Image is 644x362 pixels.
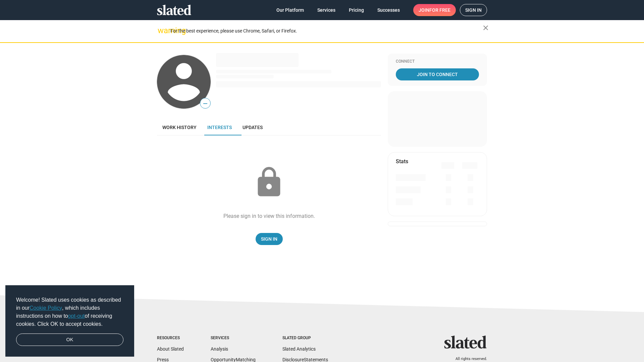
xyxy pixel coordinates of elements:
span: Work history [162,125,197,130]
span: — [200,99,210,108]
a: Interests [202,119,237,135]
a: Updates [237,119,268,135]
a: Pricing [343,4,369,16]
span: Welcome! Slated uses cookies as described in our , which includes instructions on how to of recei... [16,296,123,328]
a: Analysis [211,346,228,352]
div: Resources [157,336,184,341]
span: Our Platform [276,4,304,16]
span: Services [317,4,335,16]
a: Join To Connect [396,68,479,80]
div: Services [211,336,256,341]
a: Sign in [460,4,487,16]
a: Cookie Policy [30,305,62,311]
a: Slated Analytics [282,346,316,352]
a: Work history [157,119,202,135]
span: Pricing [349,4,364,16]
a: Services [312,4,341,16]
a: dismiss cookie message [16,334,123,346]
mat-icon: lock [252,166,286,199]
div: Slated Group [282,336,328,341]
div: cookieconsent [5,285,134,357]
span: for free [429,4,450,16]
span: Sign In [261,233,277,245]
mat-icon: close [482,24,490,32]
div: Please sign in to view this information. [223,213,315,220]
a: Joinfor free [413,4,456,16]
a: Sign In [256,233,283,245]
span: Interests [207,125,232,130]
mat-card-title: Stats [396,158,408,165]
span: Updates [243,125,263,130]
mat-icon: warning [158,26,166,35]
div: Connect [396,59,479,64]
span: Successes [377,4,400,16]
span: Join To Connect [397,68,478,80]
span: Sign in [465,4,482,16]
a: opt-out [68,313,85,319]
div: For the best experience, please use Chrome, Safari, or Firefox. [170,26,483,36]
a: Our Platform [271,4,309,16]
a: Successes [372,4,405,16]
a: About Slated [157,346,184,352]
span: Join [419,4,450,16]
